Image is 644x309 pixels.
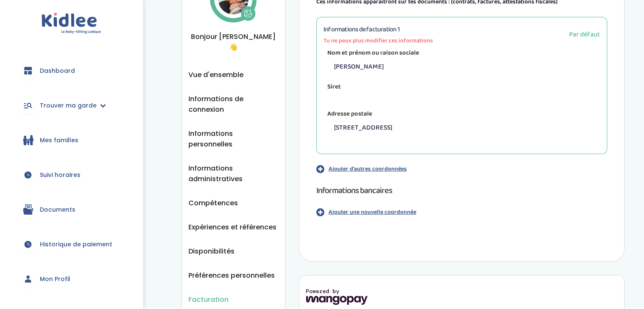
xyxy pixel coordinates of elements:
button: Ajouter une nouvelle coordonnée [316,207,607,217]
a: Mes familles [13,125,130,155]
span: Par défaut [569,29,600,40]
h1: Informations bancaires [316,184,607,197]
p: [STREET_ADDRESS] [330,119,600,137]
a: Suivi horaires [13,160,130,190]
button: Compétences [188,198,238,208]
span: Mon Profil [40,275,70,284]
a: Mon Profil [13,264,130,294]
button: Ajouter d'autres coordonnées [316,164,607,174]
button: Préférences personnelles [188,270,275,281]
span: Dashboard [40,66,75,75]
a: Documents [13,194,130,225]
button: Informations administratives [188,163,278,184]
button: Expériences et références [188,222,276,232]
a: Trouver ma garde [13,90,130,121]
h3: Informations de facturation 1 [323,24,433,35]
label: Nom et prénom ou raison sociale [323,47,423,60]
span: Suivi horaires [40,171,80,179]
img: mangopay-logo [306,289,368,305]
img: logo.svg [41,13,101,34]
span: Bonjour [PERSON_NAME] 👋 [188,31,278,52]
label: Adresse postale [323,108,376,121]
button: Informations de connexion [188,94,278,115]
p: [PERSON_NAME] [330,58,600,76]
a: Historique de paiement [13,229,130,259]
a: Dashboard [13,55,130,86]
button: Informations personnelles [188,128,278,149]
p: Ajouter une nouvelle coordonnée [329,208,416,217]
button: Facturation [188,294,229,305]
span: Trouver ma garde [40,101,97,110]
span: Documents [40,205,75,214]
label: Siret [323,80,345,94]
p: Ajouter d'autres coordonnées [329,165,407,174]
button: Disponibilités [188,246,235,257]
span: Historique de paiement [40,240,112,249]
button: Vue d'ensemble [188,69,243,80]
span: Tu ne peux plus modifier ces informations [323,36,433,45]
span: Mes familles [40,136,78,145]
